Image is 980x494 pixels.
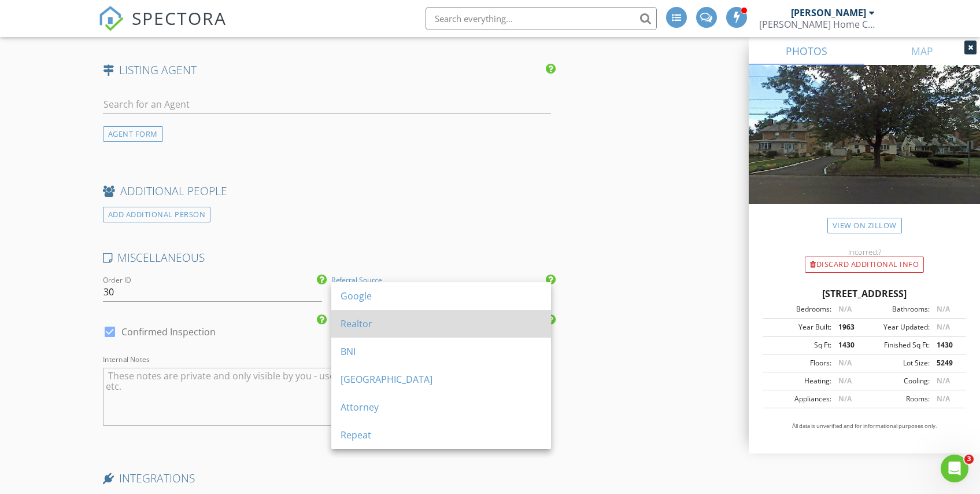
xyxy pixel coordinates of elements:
div: Heating: [766,376,831,386]
a: SPECTORA [98,16,227,40]
div: ADD ADDITIONAL PERSON [103,207,211,222]
span: 3 [964,455,974,464]
div: Rooms: [864,394,930,404]
div: [STREET_ADDRESS] [763,287,966,301]
div: Repeat [341,428,542,442]
p: All data is unverified and for informational purposes only. [763,422,966,430]
h4: INTEGRATIONS [103,471,551,486]
div: Year Updated: [864,322,930,332]
div: Finished Sq Ft: [864,340,930,350]
span: N/A [838,358,852,368]
h4: MISCELLANEOUS [103,250,551,265]
span: N/A [937,304,950,314]
span: N/A [937,394,950,404]
div: Bathrooms: [864,304,930,314]
div: Floors: [766,358,831,368]
span: N/A [838,394,852,404]
span: N/A [937,322,950,332]
div: Merson Home Consulting [759,19,875,30]
div: [GEOGRAPHIC_DATA] [341,372,542,386]
div: [PERSON_NAME] [791,7,866,19]
div: Cooling: [864,376,930,386]
a: PHOTOS [749,37,864,65]
div: 1430 [930,340,963,350]
div: Lot Size: [864,358,930,368]
div: 1963 [831,322,864,332]
img: streetview [749,65,980,232]
input: Search everything... [426,7,657,30]
div: 1430 [831,340,864,350]
div: Sq Ft: [766,340,831,350]
label: Confirmed Inspection [121,326,216,338]
div: Google [341,289,542,303]
div: Appliances: [766,394,831,404]
h4: ADDITIONAL PEOPLE [103,184,551,199]
iframe: Intercom live chat [941,455,968,482]
span: N/A [838,304,852,314]
div: Discard Additional info [805,257,924,273]
div: 5249 [930,358,963,368]
div: Year Built: [766,322,831,332]
span: N/A [937,376,950,386]
div: AGENT FORM [103,126,163,142]
textarea: Internal Notes [103,368,551,426]
div: Incorrect? [749,247,980,257]
input: Search for an Agent [103,95,551,114]
div: Realtor [341,317,542,331]
div: Attorney [341,400,542,414]
a: View on Zillow [827,218,902,233]
div: BNI [341,345,542,358]
span: SPECTORA [132,6,227,30]
span: N/A [838,376,852,386]
img: The Best Home Inspection Software - Spectora [98,6,124,31]
a: MAP [864,37,980,65]
h4: LISTING AGENT [103,63,551,78]
div: Bedrooms: [766,304,831,314]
